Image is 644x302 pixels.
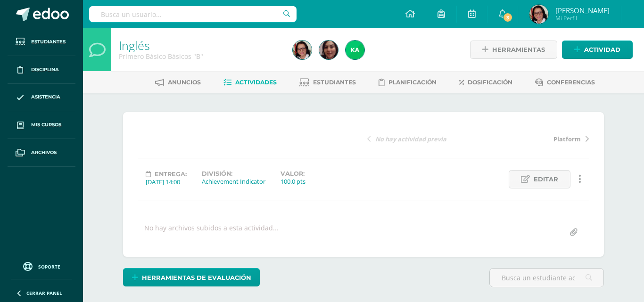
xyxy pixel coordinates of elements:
span: Anuncios [168,79,201,86]
span: Conferencias [547,79,595,86]
label: División: [202,170,265,177]
a: Estudiantes [8,28,75,56]
span: No hay actividad previa [375,135,446,143]
img: 073ab9fb05eb5e4f9239493c9ec9f7a2.png [293,41,312,59]
span: Archivos [31,149,57,156]
input: Busca un usuario... [89,6,297,22]
span: Planificación [388,79,437,86]
span: Actividad [584,41,620,58]
div: 100.0 pts [281,177,305,186]
span: 3 [503,12,513,23]
label: Valor: [281,170,305,177]
span: Disciplina [31,66,59,73]
a: Actividades [223,75,277,90]
span: Mis cursos [31,121,61,129]
span: Cerrar panel [26,290,62,296]
div: [DATE] 14:00 [146,178,187,186]
div: Primero Básico Básicos 'B' [119,52,281,61]
a: Platform [478,134,589,143]
span: Herramientas de evaluación [142,269,251,286]
span: Platform [553,135,581,143]
a: Asistencia [8,84,75,112]
span: Actividades [235,79,277,86]
img: 073ab9fb05eb5e4f9239493c9ec9f7a2.png [529,5,548,24]
a: Soporte [11,260,72,272]
span: Dosificación [468,79,512,86]
a: Herramientas [470,41,557,59]
input: Busca un estudiante aquí... [490,269,603,287]
a: Dosificación [459,75,512,90]
span: Asistencia [31,93,60,101]
a: Planificación [379,75,437,90]
a: Inglés [119,37,150,53]
a: Actividad [562,41,633,59]
div: No hay archivos subidos a esta actividad... [144,223,279,242]
a: Conferencias [535,75,595,90]
span: [PERSON_NAME] [555,6,610,15]
h1: Inglés [119,39,281,52]
span: Entrega: [155,171,187,178]
span: Herramientas [492,41,545,58]
span: Estudiantes [313,79,356,86]
img: 3843fb34685ba28fd29906e75e029183.png [319,41,338,59]
span: Soporte [38,263,60,270]
span: Mi Perfil [555,14,610,22]
a: Disciplina [8,56,75,84]
a: Herramientas de evaluación [123,268,260,286]
div: Achievement Indicator [202,177,265,186]
a: Estudiantes [299,75,356,90]
span: Estudiantes [31,38,66,46]
a: Archivos [8,139,75,167]
a: Mis cursos [8,111,75,139]
img: 8023b044e5fe8d4619e40790d31912b4.png [346,41,364,59]
span: Editar [534,171,558,188]
a: Anuncios [155,75,201,90]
